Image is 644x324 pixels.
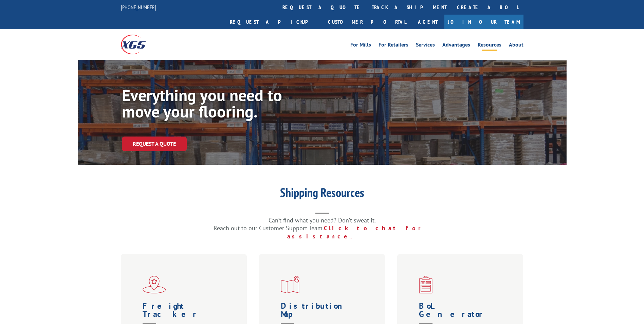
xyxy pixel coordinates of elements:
a: Join Our Team [444,15,523,29]
a: About [509,42,523,50]
a: Agent [411,15,444,29]
a: Services [416,42,435,50]
p: Can’t find what you need? Don’t sweat it. Reach out to our Customer Support Team. [186,216,458,240]
img: xgs-icon-flagship-distribution-model-red [143,276,166,293]
a: Advantages [442,42,470,50]
a: Click to chat for assistance. [287,224,430,240]
h1: Shipping Resources [186,186,458,202]
a: Request a Quote [122,137,187,151]
h1: Everything you need to move your flooring. [122,87,326,123]
a: For Retailers [379,42,408,50]
a: Request a pickup [225,15,323,29]
img: xgs-icon-bo-l-generator-red [419,276,433,293]
a: [PHONE_NUMBER] [121,4,156,11]
img: xgs-icon-distribution-map-red [281,276,299,293]
a: For Mills [350,42,371,50]
a: Customer Portal [323,15,411,29]
a: Resources [478,42,501,50]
